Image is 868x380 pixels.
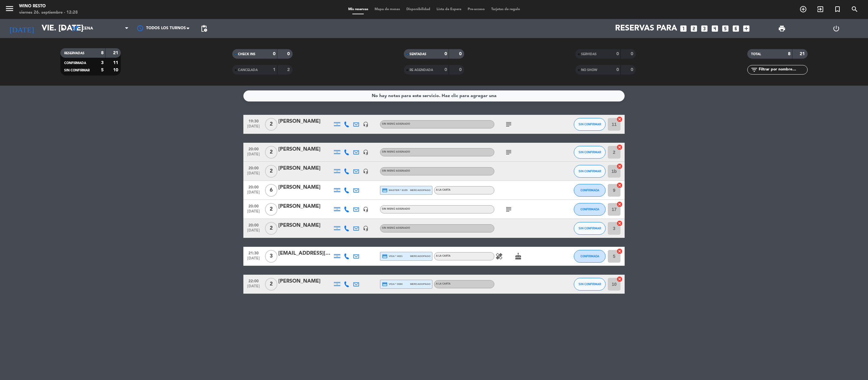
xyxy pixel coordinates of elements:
button: SIN CONFIRMAR [574,222,606,235]
i: credit_card [382,281,388,287]
i: cancel [616,220,623,226]
i: arrow_drop_down [59,25,67,32]
strong: 0 [631,52,634,56]
span: 19:30 [246,117,261,124]
div: [PERSON_NAME] [278,145,332,154]
strong: 0 [459,52,463,56]
i: subject [505,121,512,128]
span: print [778,25,786,32]
span: 20:00 [246,202,261,209]
i: headset_mic [363,149,369,155]
span: CONFIRMADA [64,62,86,65]
button: CONFIRMADA [574,250,606,263]
i: [DATE] [5,22,38,36]
span: SIN CONFIRMAR [579,150,601,154]
i: menu [5,4,14,13]
span: SIN CONFIRMAR [64,69,90,72]
strong: 21 [800,52,806,56]
i: credit_card [382,253,388,259]
span: visa * 0080 [382,281,403,287]
span: master * 8155 [382,187,408,193]
span: 20:00 [246,183,261,190]
span: [DATE] [246,190,261,198]
span: RESERVADAS [64,52,85,55]
i: healing [495,252,503,260]
span: Mapa de mesas [371,8,403,11]
span: mercadopago [410,188,431,192]
div: [PERSON_NAME] [278,202,332,211]
span: CANCELADA [238,69,258,72]
div: [PERSON_NAME] [278,117,332,126]
i: cancel [616,276,623,282]
i: headset_mic [363,168,369,174]
strong: 0 [459,68,463,72]
span: SERVIDAS [581,53,597,56]
button: SIN CONFIRMAR [574,118,606,131]
span: 2 [265,118,277,131]
span: TOTAL [751,53,761,56]
span: 20:00 [246,164,261,171]
span: 3 [265,250,277,263]
span: SIN CONFIRMAR [579,122,601,126]
div: [PERSON_NAME] [278,164,332,173]
i: cancel [616,248,623,254]
span: CHECK INS [238,53,255,56]
strong: 5 [101,68,104,72]
input: Filtrar por nombre... [758,66,807,73]
strong: 0 [631,68,634,72]
i: subject [505,206,512,213]
span: NO SHOW [581,69,597,72]
strong: 0 [273,52,275,56]
div: [PERSON_NAME] [278,221,332,230]
i: credit_card [382,187,388,193]
div: viernes 26. septiembre - 12:28 [19,10,78,16]
span: 2 [265,165,277,178]
strong: 10 [113,68,119,72]
button: SIN CONFIRMAR [574,278,606,291]
i: subject [505,148,512,156]
span: Mis reservas [345,8,371,11]
div: [PERSON_NAME] [278,277,332,285]
span: Tarjetas de regalo [488,8,523,11]
i: cancel [616,144,623,150]
span: 21:30 [246,249,261,256]
strong: 2 [287,68,291,72]
i: headset_mic [363,121,369,127]
strong: 0 [444,52,447,56]
span: [DATE] [246,124,261,132]
span: pending_actions [200,25,208,32]
strong: 0 [444,68,447,72]
span: visa * 4021 [382,253,403,259]
span: 2 [265,278,277,291]
span: mercadopago [410,254,431,258]
strong: 11 [113,61,119,65]
span: Disponibilidad [403,8,433,11]
span: mercadopago [410,282,431,286]
i: cancel [616,201,623,207]
i: headset_mic [363,226,369,231]
i: cancel [616,163,623,169]
span: 6 [265,184,277,197]
i: add_circle_outline [799,5,807,13]
span: [DATE] [246,209,261,217]
span: Sin menú asignado [382,151,410,153]
span: 2 [265,222,277,235]
span: CONFIRMADA [580,254,599,258]
div: Wino Resto [19,3,78,10]
i: cancel [616,116,623,122]
strong: 21 [113,51,119,55]
span: A LA CARTA [436,189,451,191]
span: CONFIRMADA [580,188,599,192]
span: CONFIRMADA [580,207,599,211]
span: A LA CARTA [436,255,451,257]
span: 22:00 [246,277,261,284]
strong: 0 [287,52,291,56]
span: RE AGENDADA [410,69,433,72]
i: exit_to_app [817,5,824,13]
i: looks_5 [721,24,729,33]
i: looks_3 [700,24,709,33]
i: cancel [616,182,623,188]
button: CONFIRMADA [574,184,606,197]
div: [EMAIL_ADDRESS][DOMAIN_NAME] [278,249,332,258]
span: [DATE] [246,256,261,264]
